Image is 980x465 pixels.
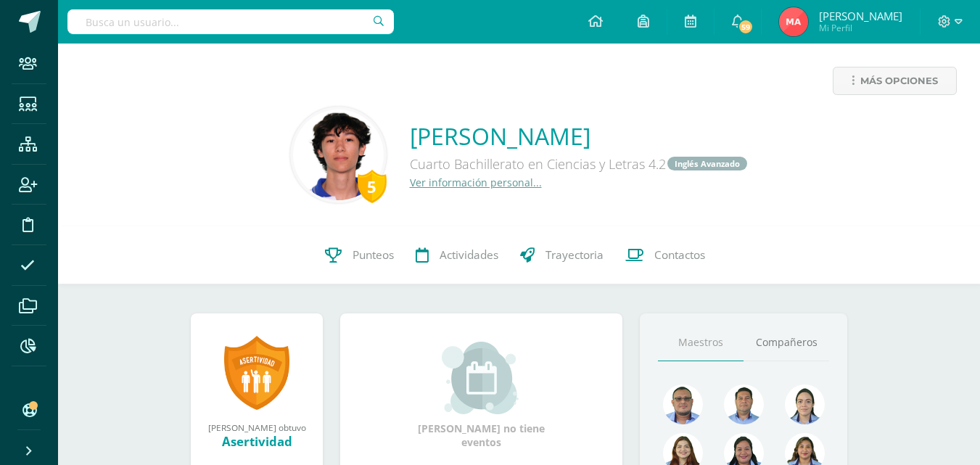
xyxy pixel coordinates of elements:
div: [PERSON_NAME] no tiene eventos [409,342,554,449]
div: Asertividad [205,433,308,450]
img: event_small.png [442,342,521,414]
span: [PERSON_NAME] [819,9,902,23]
a: Trayectoria [509,226,614,284]
span: Punteos [353,247,394,263]
span: Trayectoria [545,247,604,263]
a: Actividades [405,226,509,284]
span: Mi Perfil [819,22,902,34]
a: [PERSON_NAME] [410,120,749,152]
span: Más opciones [860,67,938,94]
img: 2fc343f8202b12bf2aeefb3323d22cc2.png [293,110,384,200]
img: 2ac039123ac5bd71a02663c3aa063ac8.png [724,384,764,424]
span: Contactos [654,247,705,263]
div: [PERSON_NAME] obtuvo [205,421,308,433]
a: Inglés Avanzado [667,157,747,170]
div: 5 [358,170,387,203]
a: Punteos [314,226,405,284]
a: Contactos [614,226,716,284]
img: 99962f3fa423c9b8099341731b303440.png [663,384,703,424]
a: Compañeros [744,324,829,361]
a: Ver información personal... [410,176,542,189]
img: 375aecfb130304131abdbe7791f44736.png [785,384,825,424]
a: Maestros [658,324,744,361]
div: Cuarto Bachillerato en Ciencias y Letras 4.2 [410,152,749,176]
input: Busca un usuario... [67,9,394,34]
a: Más opciones [833,67,957,95]
span: 59 [738,19,754,35]
img: 8d3d044f6c5e0d360e86203a217bbd6d.png [779,7,808,36]
span: Actividades [440,247,498,263]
